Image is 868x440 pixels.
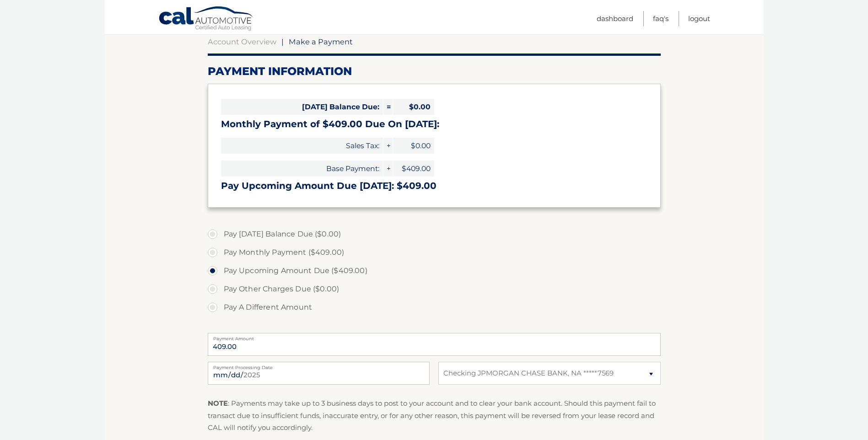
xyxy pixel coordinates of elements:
span: [DATE] Balance Due: [221,99,383,115]
span: $0.00 [393,99,434,115]
h3: Pay Upcoming Amount Due [DATE]: $409.00 [221,180,647,192]
h3: Monthly Payment of $409.00 Due On [DATE]: [221,118,647,130]
span: + [383,161,393,177]
p: : Payments may take up to 3 business days to post to your account and to clear your bank account.... [208,397,661,434]
span: Make a Payment [289,37,353,46]
label: Payment Processing Date [208,362,430,369]
label: Pay Upcoming Amount Due ($409.00) [208,262,661,280]
span: $0.00 [393,138,434,154]
label: Pay [DATE] Balance Due ($0.00) [208,225,661,243]
span: Sales Tax: [221,138,383,154]
span: + [383,138,393,154]
span: = [383,99,393,115]
label: Payment Amount [208,333,661,340]
label: Pay Other Charges Due ($0.00) [208,280,661,298]
a: FAQ's [653,11,669,26]
input: Payment Date [208,362,430,385]
label: Pay A Different Amount [208,298,661,317]
span: Base Payment: [221,161,383,177]
strong: NOTE [208,399,228,408]
span: $409.00 [393,161,434,177]
h2: Payment Information [208,64,661,78]
a: Logout [688,11,710,26]
span: | [281,37,284,46]
label: Pay Monthly Payment ($409.00) [208,243,661,262]
a: Account Overview [208,37,276,46]
a: Dashboard [597,11,633,26]
a: Cal Automotive [158,6,254,32]
input: Payment Amount [208,333,661,356]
